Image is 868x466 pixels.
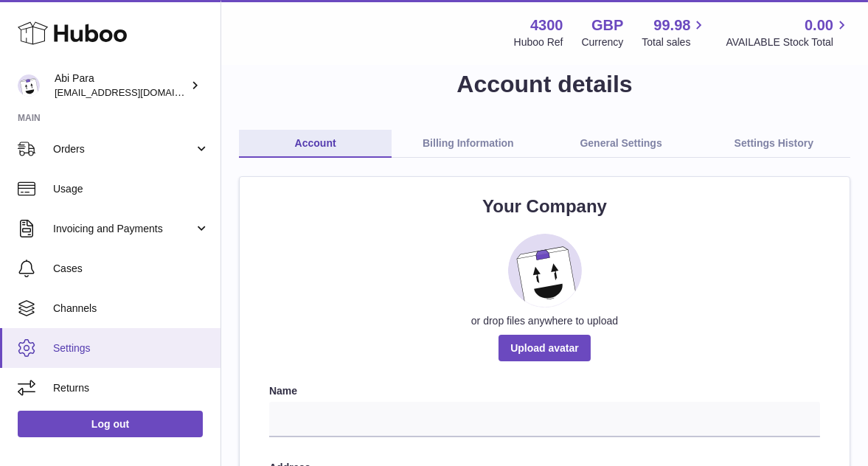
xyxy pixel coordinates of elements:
[269,314,820,328] div: or drop files anywhere to upload
[545,130,698,158] a: General Settings
[53,222,194,236] span: Invoicing and Payments
[53,341,209,355] span: Settings
[726,15,850,49] a: 0.00 AVAILABLE Stock Total
[642,35,707,49] span: Total sales
[55,86,217,98] span: [EMAIL_ADDRESS][DOMAIN_NAME]
[18,74,40,97] img: Abi@mifo.co.uk
[53,142,194,156] span: Orders
[392,130,544,158] a: Billing Information
[55,72,187,100] div: Abi Para
[239,69,850,100] h1: Account details
[508,234,582,307] img: placeholder_image.svg
[499,335,591,361] span: Upload avatar
[53,182,209,196] span: Usage
[591,15,623,35] strong: GBP
[18,411,203,437] a: Log out
[53,381,209,395] span: Returns
[726,35,850,49] span: AVAILABLE Stock Total
[805,15,833,35] span: 0.00
[698,130,850,158] a: Settings History
[653,15,690,35] span: 99.98
[53,302,209,316] span: Channels
[239,130,392,158] a: Account
[53,262,209,276] span: Cases
[269,384,820,398] label: Name
[530,15,563,35] strong: 4300
[642,15,707,49] a: 99.98 Total sales
[582,35,624,49] div: Currency
[514,35,563,49] div: Huboo Ref
[269,195,820,218] h2: Your Company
